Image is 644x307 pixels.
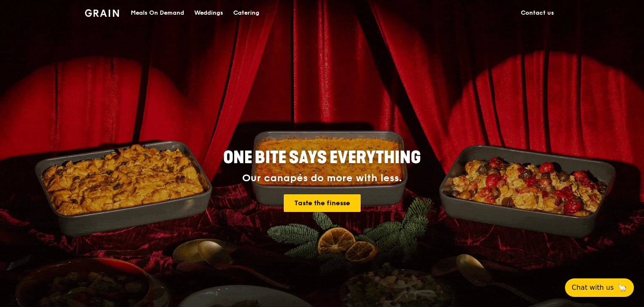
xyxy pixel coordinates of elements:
[131,0,184,26] div: Meals On Demand
[516,0,559,26] a: Contact us
[171,172,473,184] div: Our canapés do more with less.
[189,0,228,26] a: Weddings
[572,283,614,293] span: Chat with us
[233,0,259,26] div: Catering
[284,194,361,212] a: Taste the finesse
[617,283,627,293] span: 🦙
[85,9,119,17] img: Grain
[194,0,223,26] div: Weddings
[228,0,264,26] a: Catering
[565,278,634,297] button: Chat with us🦙
[223,148,421,168] span: ONE BITE SAYS EVERYTHING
